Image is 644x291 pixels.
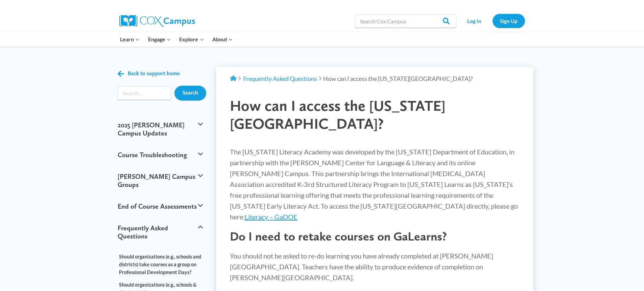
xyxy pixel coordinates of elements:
span: Engage [148,35,171,44]
a: Log In [460,14,489,28]
nav: Primary Navigation [116,32,237,46]
a: Support Home [230,75,237,82]
form: Search form [118,86,171,100]
span: Back to support home [128,70,180,77]
h2: Do I need to retake courses on GaLearns? [230,229,520,244]
p: You should not be asked to re-do learning you have already completed at [PERSON_NAME][GEOGRAPHIC_... [230,250,520,283]
button: Course Troubleshooting [114,144,207,166]
span: Learn [120,35,139,44]
a: Literacy – GaDOE [245,213,297,221]
input: Search [174,86,206,101]
p: The [US_STATE] Literacy Academy was developed by the [US_STATE] Department of Education, in partn... [230,146,520,222]
a: Back to support home [118,69,180,79]
button: 2025 [PERSON_NAME] Campus Updates [114,114,207,144]
span: About [212,35,233,44]
span: Explore [179,35,204,44]
span: How can I access the [US_STATE][GEOGRAPHIC_DATA]? [323,75,473,82]
button: [PERSON_NAME] Campus Groups [114,166,207,195]
a: Sign Up [493,14,525,28]
button: Frequently Asked Questions [114,217,207,247]
input: Search input [118,86,171,100]
span: How can I access the [US_STATE][GEOGRAPHIC_DATA]? [230,97,446,132]
img: Cox Campus [119,15,195,27]
input: Search Cox Campus [355,14,456,28]
button: End of Course Assessments [114,195,207,217]
a: Should organizations (e.g., schools and districts) take courses as a group on Professional Develo... [114,250,207,279]
a: Frequently Asked Questions [243,75,317,82]
nav: Secondary Navigation [460,14,525,28]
